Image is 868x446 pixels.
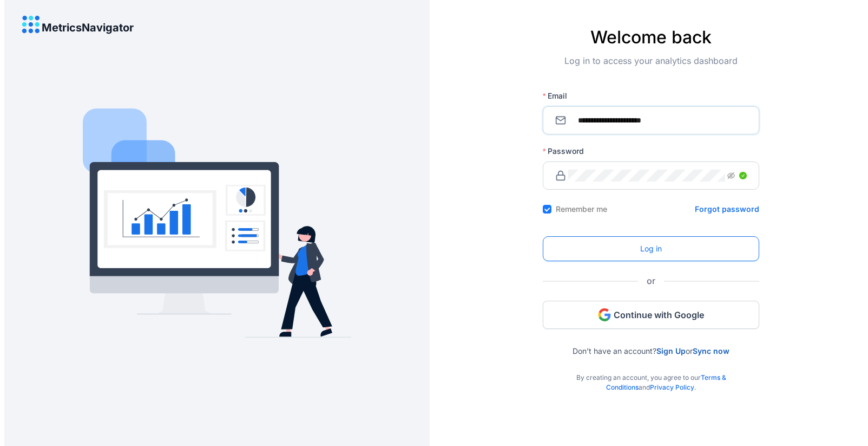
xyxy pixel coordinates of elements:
input: Email [568,114,747,126]
label: Email [543,91,575,101]
span: or [638,274,664,288]
button: Log in [543,236,759,261]
a: Forgot password [695,204,759,215]
span: Continue with Google [614,309,704,321]
input: Password [568,170,725,182]
a: Privacy Policy [650,383,694,391]
span: eye-invisible [727,172,735,179]
span: Remember me [551,204,611,215]
div: Log in to access your analytics dashboard [543,54,759,85]
button: Continue with Google [543,301,759,329]
span: Log in [640,243,662,255]
div: By creating an account, you agree to our and . [543,355,759,392]
a: Sync now [693,346,729,355]
a: Sign Up [656,346,686,355]
label: Password [543,146,591,157]
h4: MetricsNavigator [42,22,134,34]
h4: Welcome back [543,27,759,48]
div: Don’t have an account? or [543,329,759,355]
